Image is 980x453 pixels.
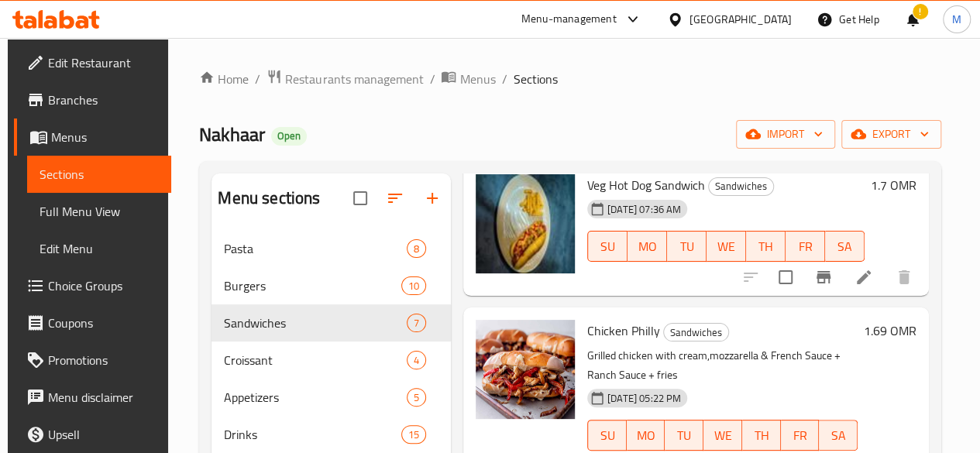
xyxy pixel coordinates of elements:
button: WE [707,231,746,262]
button: SU [587,420,627,451]
span: TU [671,424,697,447]
span: WE [710,424,736,447]
span: Drinks [224,425,401,444]
button: Add section [414,180,451,217]
div: Croissant4 [211,341,451,379]
a: Edit Menu [27,230,171,267]
div: Sandwiches [708,177,774,196]
span: Promotions [48,351,159,369]
span: Menu disclaimer [48,388,159,407]
a: Menu disclaimer [14,379,171,416]
span: Full Menu View [40,202,159,221]
span: Sandwiches [664,324,728,341]
span: WE [713,235,740,258]
span: Branches [48,91,159,109]
button: FR [781,420,820,451]
span: SU [594,235,621,258]
span: 4 [407,353,425,368]
span: MO [634,235,661,258]
span: Burgers [224,276,401,295]
h2: Menu sections [218,187,320,210]
span: Chicken Philly [587,319,660,342]
div: items [401,276,426,295]
div: Drinks15 [211,416,451,453]
span: Sections [513,70,557,88]
span: MO [633,424,659,447]
div: Open [271,127,307,146]
span: [DATE] 05:22 PM [601,391,687,406]
button: TH [742,420,781,451]
span: Appetizers [224,388,406,407]
button: delete [885,259,923,296]
span: Select all sections [344,182,377,214]
span: Open [271,129,307,142]
a: Upsell [14,416,171,453]
div: items [407,388,426,407]
span: FR [792,235,819,258]
a: Home [199,70,249,88]
button: export [841,120,941,149]
div: Menu-management [521,10,617,29]
span: Sandwiches [224,314,406,332]
a: Menus [441,69,495,89]
div: items [407,314,426,332]
span: Nakhaar [199,117,265,152]
span: Sections [40,165,159,184]
span: Restaurants management [285,70,423,88]
div: Sandwiches [663,323,729,341]
span: Edit Menu [40,239,159,258]
button: TU [665,420,703,451]
a: Restaurants management [266,69,423,89]
li: / [501,70,507,88]
span: TH [748,424,775,447]
div: items [407,239,426,258]
span: Pasta [224,239,406,258]
button: SA [825,231,865,262]
a: Choice Groups [14,267,171,304]
span: [DATE] 07:36 AM [601,202,687,217]
button: SU [587,231,628,262]
span: Menus [459,70,495,88]
a: Edit Restaurant [14,44,171,81]
span: M [952,11,961,28]
span: Choice Groups [48,276,159,295]
button: SA [819,420,858,451]
span: TH [752,235,779,258]
span: 5 [407,390,425,405]
span: 8 [407,242,425,256]
button: MO [627,420,665,451]
span: Menus [51,128,159,146]
div: Pasta8 [211,230,451,267]
a: Edit menu item [854,268,873,287]
span: 10 [402,279,425,293]
span: SA [831,235,858,258]
span: Croissant [224,351,406,369]
a: Menus [14,118,171,156]
a: Sections [27,156,171,193]
h6: 1.69 OMR [864,320,916,341]
div: Sandwiches7 [211,304,451,341]
li: / [255,70,260,88]
span: SU [594,424,621,447]
span: TU [673,235,700,258]
button: TH [746,231,786,262]
span: SA [825,424,851,447]
img: Veg Hot Dog Sandwich [476,174,575,273]
span: export [854,125,929,144]
a: Full Menu View [27,193,171,230]
span: Veg Hot Dog Sandwich [587,173,705,197]
span: Sandwiches [709,177,773,195]
div: Burgers10 [211,267,451,304]
div: Appetizers5 [211,379,451,416]
span: Upsell [48,425,159,444]
button: FR [786,231,825,262]
span: Coupons [48,314,159,332]
div: [GEOGRAPHIC_DATA] [689,11,792,28]
button: WE [703,420,742,451]
span: 15 [402,427,425,442]
a: Branches [14,81,171,118]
